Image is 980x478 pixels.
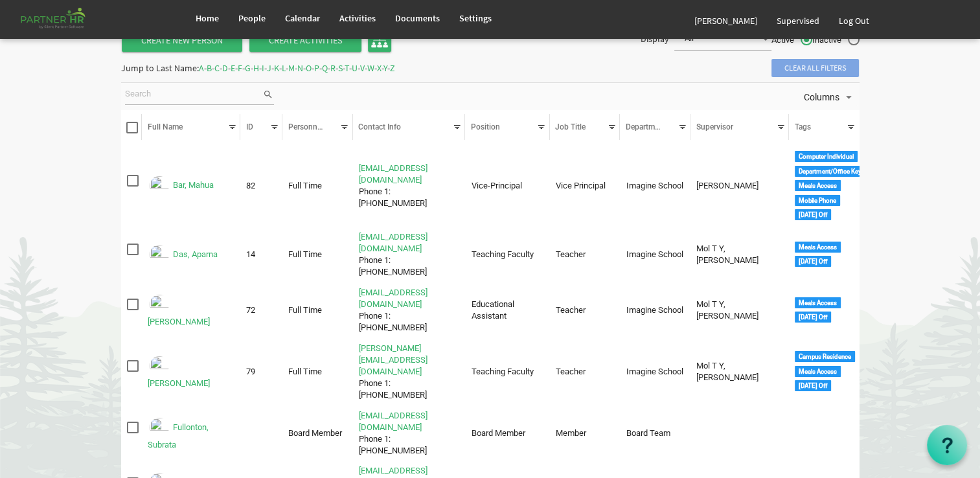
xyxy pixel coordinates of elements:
td: Imagine School column header Departments [620,284,690,336]
span: N [297,62,303,74]
span: Contact Info [358,122,401,131]
span: A [199,62,204,74]
span: Supervised [777,15,819,27]
a: Supervised [767,3,829,39]
td: Member column header Job Title [550,407,621,459]
div: Meals Access [795,180,841,191]
td: <div class="tag label label-default">Meals Access</div> <div class="tag label label-default">Sund... [789,229,860,280]
button: Columns [802,89,858,106]
td: Mol T Y, Smitha column header Supervisor [690,229,789,280]
td: shobha@imagineschools.inPhone 1: +919102065904 is template cell column header Contact Info [353,340,466,404]
div: Columns [802,83,858,110]
span: Personnel Type [288,122,342,131]
td: Teaching Faculty column header Position [465,229,549,280]
span: Settings [459,12,492,24]
span: W [367,62,374,74]
span: Columns [803,89,841,106]
a: Fullonton, Subrata [148,422,209,450]
span: P [314,62,319,74]
td: <div class="tag label label-default">Meals Access</div> <div class="tag label label-default">Sund... [789,284,860,336]
td: Das, Lisa is template cell column header Full Name [142,284,240,336]
a: [PERSON_NAME] [685,3,767,39]
td: Fullonton, Subrata is template cell column header Full Name [142,407,240,459]
a: [EMAIL_ADDRESS][DOMAIN_NAME] [359,163,427,185]
div: [DATE] Off [795,380,831,391]
span: Clear all filters [771,59,859,77]
td: checkbox [121,284,142,336]
span: Supervisor [696,122,733,131]
div: [DATE] Off [795,312,831,323]
td: fullontons@gmail.comPhone 1: +917032207410 is template cell column header Contact Info [353,407,466,459]
span: Position [471,122,500,131]
td: checkbox [121,407,142,459]
span: X [377,62,382,74]
td: column header Tags [789,407,860,459]
span: G [245,62,251,74]
span: Active [771,34,812,46]
span: Inactive [812,34,860,46]
span: D [222,62,228,74]
a: [EMAIL_ADDRESS][DOMAIN_NAME] [359,411,427,432]
span: Create Activities [249,28,361,52]
span: J [267,62,271,74]
span: Home [196,12,219,24]
span: Activities [339,12,376,24]
img: org-chart.svg [371,32,388,49]
div: [DATE] Off [795,256,831,267]
span: Job Title [555,122,586,131]
td: Teaching Faculty column header Position [465,340,549,404]
div: [DATE] Off [795,209,831,220]
span: O [306,62,312,74]
td: 82 column header ID [240,148,282,225]
span: K [274,62,279,74]
td: viceprincipal@imagineschools.in Phone 1: +918455884273 is template cell column header Contact Info [353,148,466,225]
div: Jump to Last Name: - - - - - - - - - - - - - - - - - - - - - - - - - [121,58,395,78]
div: Meals Access [795,297,841,308]
td: Imagine School column header Departments [620,229,690,280]
span: B [207,62,212,74]
a: Log Out [829,3,879,39]
span: S [338,62,343,74]
td: Imagine School column header Departments [620,148,690,225]
td: Ekka, Shobha Rani is template cell column header Full Name [142,340,240,404]
td: Teacher column header Job Title [550,340,621,404]
td: 79 column header ID [240,340,282,404]
input: Search [125,85,262,104]
td: Mol T Y, Smitha column header Supervisor [690,340,789,404]
span: Documents [395,12,440,24]
td: Das, Aparna is template cell column header Full Name [142,229,240,280]
span: People [238,12,266,24]
td: Teacher column header Job Title [550,229,621,280]
span: T [345,62,349,74]
span: Q [322,62,328,74]
div: Computer Individual [795,151,858,162]
td: checkbox [121,148,142,225]
span: M [288,62,295,74]
td: aparna@imagineschools.inPhone 1: +919668736179 is template cell column header Contact Info [353,229,466,280]
td: 14 column header ID [240,229,282,280]
td: Vice-Principal column header Position [465,148,549,225]
div: Meals Access [795,242,841,253]
span: Z [390,62,395,74]
span: Calendar [285,12,320,24]
td: Full Time column header Personnel Type [282,340,353,404]
td: Vice Principal column header Job Title [550,148,621,225]
span: F [238,62,242,74]
td: <div class="tag label label-default">Computer Individual</div> <div class="tag label label-defaul... [789,148,860,225]
a: Das, Aparna [173,249,218,259]
td: Full Time column header Personnel Type [282,284,353,336]
td: Board Team column header Departments [620,407,690,459]
a: Create New Person [122,28,242,52]
span: ID [246,122,253,131]
img: Emp-185d491c-97f5-4e8b-837e-d12e7bc2f190.png [148,243,171,266]
td: Board Member column header Position [465,407,549,459]
td: <div class="tag label label-default">Campus Residence</div> <div class="tag label label-default">... [789,340,860,404]
span: search [262,87,274,102]
div: Search [123,83,277,110]
span: V [360,62,365,74]
span: Display [641,33,669,45]
span: I [262,62,264,74]
span: Y [383,62,387,74]
div: Meals Access [795,366,841,377]
a: Organisation Chart [368,28,391,52]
